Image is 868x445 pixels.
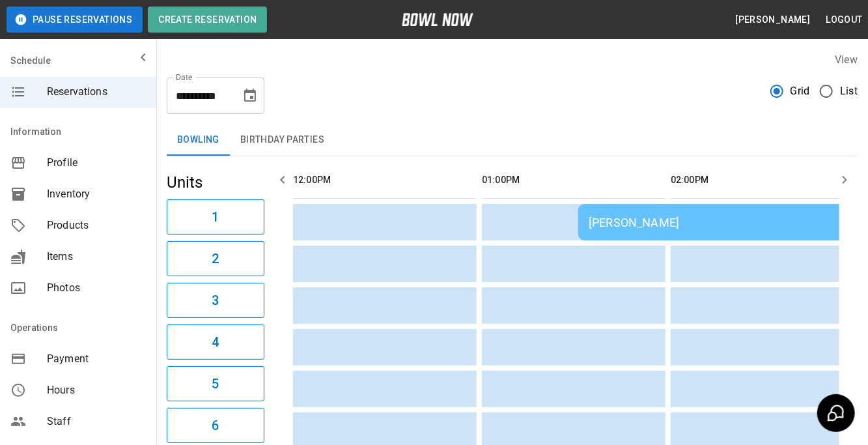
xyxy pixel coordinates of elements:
[482,162,665,199] th: 01:00PM
[7,7,143,33] button: Pause Reservations
[237,83,263,109] button: Choose date, selected date is Aug 22, 2025
[212,415,219,436] h6: 6
[791,83,810,99] span: Grid
[47,414,146,429] span: Staff
[212,207,219,227] h6: 1
[47,249,146,265] span: Items
[212,248,219,269] h6: 2
[148,7,267,33] button: Create Reservation
[47,218,146,233] span: Products
[47,382,146,398] span: Hours
[212,373,219,394] h6: 5
[167,172,264,193] h5: Units
[167,241,264,276] button: 2
[47,280,146,296] span: Photos
[47,155,146,171] span: Profile
[212,332,219,352] h6: 4
[840,83,858,99] span: List
[167,283,264,318] button: 3
[167,366,264,401] button: 5
[212,290,219,311] h6: 3
[821,8,868,32] button: Logout
[167,199,264,235] button: 1
[167,324,264,360] button: 4
[167,408,264,443] button: 6
[167,124,230,156] button: Bowling
[835,53,858,66] label: View
[402,13,473,26] img: logo
[47,84,146,100] span: Reservations
[47,351,146,367] span: Payment
[230,124,335,156] button: Birthday Parties
[671,162,854,199] th: 02:00PM
[167,124,858,156] div: inventory tabs
[47,186,146,202] span: Inventory
[293,162,477,199] th: 12:00PM
[730,8,815,32] button: [PERSON_NAME]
